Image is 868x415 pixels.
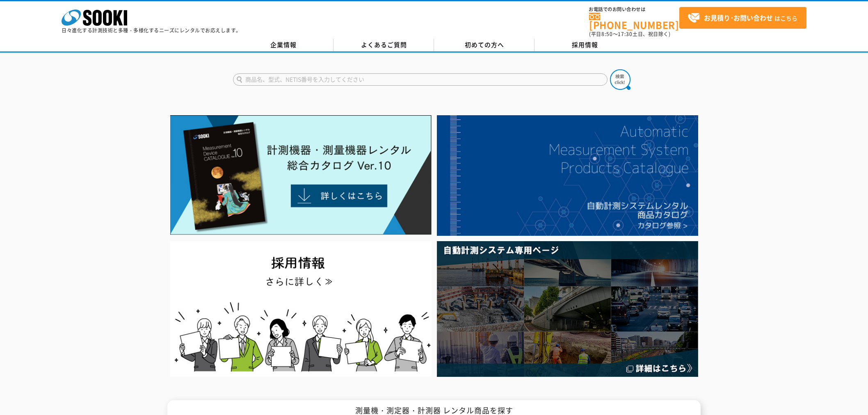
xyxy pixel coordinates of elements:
[704,13,773,23] strong: お見積り･お問い合わせ
[170,241,432,377] img: SOOKI recruit
[233,73,608,86] input: 商品名、型式、NETIS番号を入力してください
[601,30,613,38] span: 8:50
[589,13,679,30] a: [PHONE_NUMBER]
[589,30,670,38] span: (平日 ～ 土日、祝日除く)
[170,115,432,235] img: Catalog Ver10
[610,69,630,90] img: btn_search.png
[62,28,241,33] p: 日々進化する計測技術と多種・多様化するニーズにレンタルでお応えします。
[333,39,434,51] a: よくあるご質問
[233,39,333,51] a: 企業情報
[688,12,797,24] span: はこちら
[437,241,698,377] img: 自動計測システム専用ページ
[434,39,535,51] a: 初めての方へ
[535,39,635,51] a: 採用情報
[465,40,504,49] span: 初めての方へ
[589,7,679,12] span: お電話でのお問い合わせは
[618,30,633,38] span: 17:30
[437,115,698,236] img: 自動計測システムカタログ
[679,7,806,29] a: お見積り･お問い合わせはこちら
